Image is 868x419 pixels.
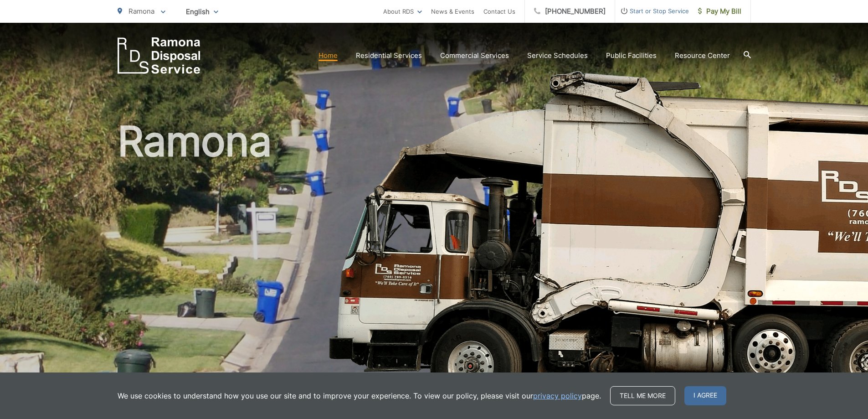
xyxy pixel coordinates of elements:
span: Pay My Bill [698,6,741,17]
a: Home [318,50,338,61]
span: English [179,4,225,20]
a: Commercial Services [440,50,509,61]
span: I agree [684,386,726,405]
a: privacy policy [533,390,582,401]
a: Residential Services [356,50,422,61]
a: News & Events [431,6,474,17]
a: EDCD logo. Return to the homepage. [118,37,200,74]
a: Tell me more [610,386,675,405]
span: Ramona [128,7,154,16]
a: Resource Center [675,50,730,61]
h1: Ramona [118,119,751,407]
a: About RDS [383,6,422,17]
a: Contact Us [483,6,515,17]
a: Public Facilities [606,50,657,61]
p: We use cookies to understand how you use our site and to improve your experience. To view our pol... [118,390,601,401]
a: Service Schedules [527,50,588,61]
